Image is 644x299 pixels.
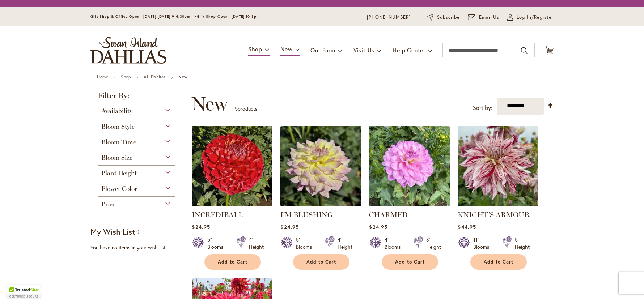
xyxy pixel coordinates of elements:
[458,126,538,206] img: KNIGHT'S ARMOUR
[248,45,262,53] span: Shop
[437,14,460,21] span: Subscribe
[191,93,228,115] span: New
[293,254,349,270] button: Add to Cart
[479,14,500,21] span: Email Us
[280,210,333,219] a: I’M BLUSHING
[235,105,238,112] span: 5
[90,244,187,251] div: You have no items in your wish list.
[178,74,188,80] strong: New
[90,37,166,64] a: store logo
[458,223,476,230] span: $44.95
[393,46,425,54] span: Help Center
[207,236,228,251] div: 5" Blooms
[473,101,492,115] label: Sort by:
[369,210,408,219] a: CHARMED
[473,236,493,251] div: 11" Blooms
[121,74,131,80] a: Shop
[310,46,335,54] span: Our Farm
[353,46,374,54] span: Visit Us
[101,138,136,146] span: Bloom Time
[90,226,135,237] strong: My Wish List
[235,103,257,115] p: products
[101,154,132,162] span: Bloom Size
[280,45,292,53] span: New
[468,14,500,21] a: Email Us
[192,223,210,230] span: $24.95
[427,14,460,21] a: Subscribe
[280,126,361,206] img: I’M BLUSHING
[90,14,197,19] span: Gift Shop & Office Open - [DATE]-[DATE] 9-4:30pm /
[382,254,438,270] button: Add to Cart
[369,126,450,206] img: CHARMED
[90,92,182,103] strong: Filter By:
[101,185,137,193] span: Flower Color
[521,45,528,56] button: Search
[470,254,527,270] button: Add to Cart
[395,259,425,265] span: Add to Cart
[385,236,405,251] div: 4" Blooms
[7,285,41,299] div: TrustedSite Certified
[218,259,247,265] span: Add to Cart
[296,236,316,251] div: 5" Blooms
[249,236,264,251] div: 4' Height
[101,200,115,208] span: Price
[144,74,166,80] a: All Dahlias
[515,236,530,251] div: 5' Height
[280,223,298,230] span: $24.95
[338,236,352,251] div: 4' Height
[192,210,243,219] a: INCREDIBALL
[484,259,513,265] span: Add to Cart
[369,201,450,208] a: CHARMED
[426,236,441,251] div: 3' Height
[367,14,411,21] a: [PHONE_NUMBER]
[97,74,108,80] a: Home
[306,259,336,265] span: Add to Cart
[280,201,361,208] a: I’M BLUSHING
[369,223,387,230] span: $24.95
[517,14,554,21] span: Log In/Register
[192,201,272,208] a: Incrediball
[197,14,260,19] span: Gift Shop Open - [DATE] 10-3pm
[101,123,135,131] span: Bloom Style
[192,126,272,206] img: Incrediball
[458,201,538,208] a: KNIGHT'S ARMOUR
[101,169,137,177] span: Plant Height
[101,107,132,115] span: Availability
[507,14,554,21] a: Log In/Register
[458,210,530,219] a: KNIGHT'S ARMOUR
[204,254,261,270] button: Add to Cart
